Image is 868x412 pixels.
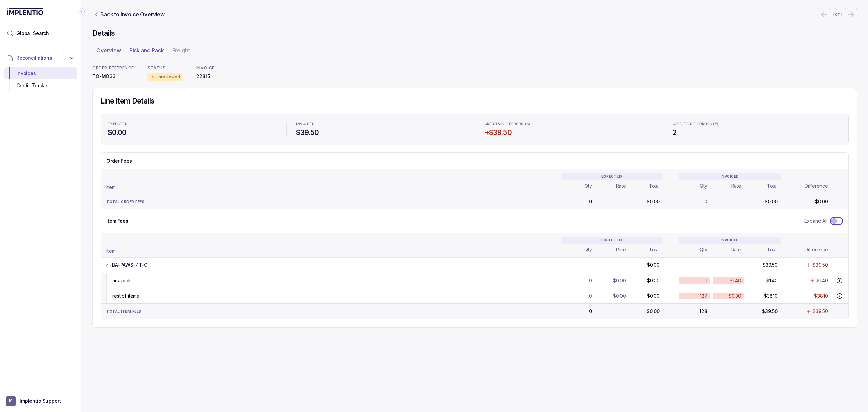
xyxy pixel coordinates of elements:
p: EXPECTED [561,237,663,244]
p: $1.40 [816,277,828,284]
p: Difference [805,246,828,253]
p: $0.00 [613,293,626,299]
p: Total [767,246,778,253]
p: $0.00 [647,277,660,284]
p: TO-MO33 [92,73,134,80]
h6: Order Fees [101,153,848,169]
p: Qty [699,246,707,253]
p: STATUS [147,65,183,71]
div: Invoices [9,67,72,79]
p: CREDITABLE ERRORS (#) [673,122,719,126]
div: Credit Tracker [9,79,72,92]
p: CREDITABLE ERRORS ($) [485,122,531,126]
p: Implentio Support [20,398,61,405]
p: 1 of 1 [833,11,842,18]
p: Item [106,184,115,191]
li: Statistic INVOICED [292,117,469,142]
ul: Tab Group [92,45,857,58]
li: Tab Pick and Pack [125,45,168,58]
p: BA-PAWS-4T-O [112,262,148,268]
p: 0 [589,293,592,299]
li: Tab Overview [92,45,125,58]
p: Pick and Pack [129,46,164,54]
li: Statistic EXPECTED [104,117,281,142]
p: $0.00 [647,293,660,299]
li: Statistic CREDITABLE ERRORS (#) [669,117,846,142]
p: Total [649,183,660,189]
p: $38.10 [814,293,828,299]
p: Back to Invoice Overview [100,10,165,18]
h4: 2 [673,128,842,137]
p: Rate [616,183,626,189]
p: INVOICE [196,65,215,71]
p: Overview [96,46,121,54]
p: rest of items [112,293,139,299]
p: Difference [805,183,828,189]
h4: $39.50 [296,128,465,137]
p: 1 [706,277,707,284]
p: TOTAL ORDER FEES [106,198,144,205]
p: 0 [589,198,592,205]
p: Rate [731,246,741,253]
p: 0 [589,308,592,315]
span: User initials [6,396,16,406]
div: Unreviewed [147,73,183,81]
h4: Line Item Details [101,96,849,106]
div: Reconciliations [4,66,77,93]
p: EXPECTED [108,122,127,126]
p: Rate [731,183,741,189]
p: 0 [702,198,710,205]
p: TOTAL ITEM FEES [106,308,141,315]
a: Link Back to Invoice Overview [92,10,166,18]
span: Global Search [16,30,49,37]
p: ORDER REFERENCE [92,65,134,71]
p: Qty [584,246,592,253]
search: Toggle Expand All [804,214,843,227]
span: Reconciliations [16,55,52,61]
p: $39.50 [763,262,778,268]
p: $1.40 [766,277,778,284]
p: $0.00 [815,198,828,205]
p: INVOICED [679,237,781,244]
p: Total [767,183,778,189]
h4: +$39.50 [485,128,653,137]
p: Expand All [804,218,827,224]
p: 0 [589,277,592,284]
p: Total [649,246,660,253]
h4: Details [92,29,857,38]
p: $0.00 [647,262,660,268]
p: 127 [700,293,707,299]
p: $0.00 [647,308,660,315]
p: $39.50 [813,308,828,315]
p: $38.10 [764,293,778,299]
p: $1.40 [730,277,741,284]
p: Item [106,248,115,255]
div: Collapse Icon [77,7,85,16]
p: Qty [584,183,592,189]
p: EXPECTED [561,173,663,180]
p: first pick [112,277,131,284]
li: Statistic CREDITABLE ERRORS ($) [480,117,657,142]
h4: $0.00 [108,128,277,137]
p: $39.50 [813,262,828,268]
p: INVOICED [296,122,314,126]
p: INVOICED [679,173,781,180]
button: Reconciliations [4,51,77,65]
p: $0.00 [765,198,778,205]
p: $0.00 [613,277,626,284]
p: Qty [699,183,707,189]
p: 128 [696,308,710,315]
p: $0.30 [729,293,741,299]
ul: Statistic Highlights [101,114,849,145]
h6: Item Fees [106,214,128,227]
p: $39.50 [762,308,778,315]
button: User initialsImplentio Support [6,396,75,406]
p: 22815 [196,73,215,80]
p: Rate [616,246,626,253]
p: $0.00 [647,198,660,205]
